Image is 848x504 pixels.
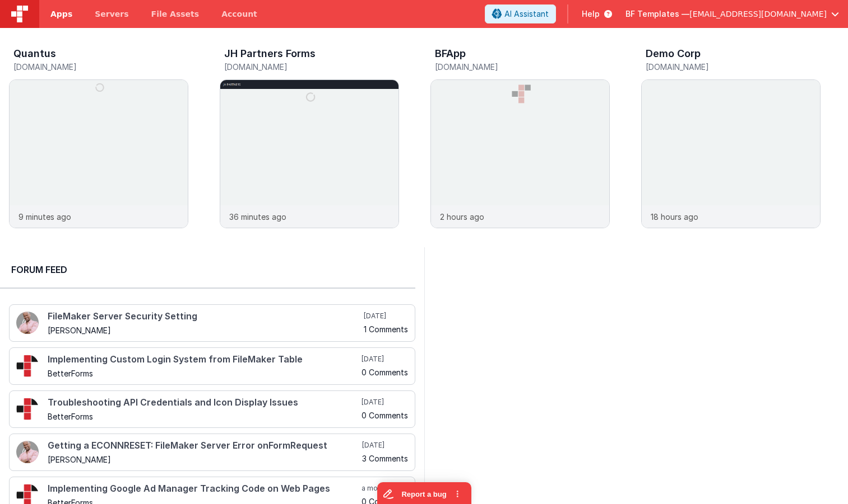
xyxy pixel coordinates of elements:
[50,8,72,20] span: Apps
[435,63,610,71] h5: [DOMAIN_NAME]
[582,8,600,20] span: Help
[48,441,360,451] h4: Getting a ECONNRESET: FileMaker Server Error onFormRequest
[485,4,556,23] button: AI Assistant
[362,368,408,376] h5: 0 Comments
[16,312,39,334] img: 411_2.png
[646,48,701,59] h3: Demo Corp
[16,441,39,463] img: 411_2.png
[48,312,362,322] h4: FileMaker Server Security Setting
[48,484,359,494] h4: Implementing Google Ad Manager Tracking Code on Web Pages
[13,48,56,59] h3: Quantus
[362,454,408,463] h5: 3 Comments
[16,398,39,420] img: 295_2.png
[9,434,415,471] a: Getting a ECONNRESET: FileMaker Server Error onFormRequest [PERSON_NAME] [DATE] 3 Comments
[689,8,827,20] span: [EMAIL_ADDRESS][DOMAIN_NAME]
[229,211,286,223] p: 36 minutes ago
[11,263,404,276] h2: Forum Feed
[362,484,408,493] h5: a month ago
[48,369,359,378] h5: BetterForms
[48,326,362,335] h5: [PERSON_NAME]
[95,8,128,20] span: Servers
[364,312,408,321] h5: [DATE]
[504,8,549,20] span: AI Assistant
[9,390,415,428] a: Troubleshooting API Credentials and Icon Display Issues BetterForms [DATE] 0 Comments
[224,48,316,59] h3: JH Partners Forms
[362,355,408,364] h5: [DATE]
[625,8,839,20] button: BF Templates — [EMAIL_ADDRESS][DOMAIN_NAME]
[48,355,359,365] h4: Implementing Custom Login System from FileMaker Table
[48,455,360,464] h5: [PERSON_NAME]
[13,63,188,71] h5: [DOMAIN_NAME]
[646,63,821,71] h5: [DOMAIN_NAME]
[9,304,415,342] a: FileMaker Server Security Setting [PERSON_NAME] [DATE] 1 Comments
[435,48,466,59] h3: BFApp
[362,398,408,407] h5: [DATE]
[48,398,359,408] h4: Troubleshooting API Credentials and Icon Display Issues
[16,355,39,377] img: 295_2.png
[224,63,399,71] h5: [DOMAIN_NAME]
[625,8,689,20] span: BF Templates —
[364,325,408,333] h5: 1 Comments
[48,412,359,421] h5: BetterForms
[151,8,200,20] span: File Assets
[440,211,484,223] p: 2 hours ago
[362,441,408,450] h5: [DATE]
[362,411,408,420] h5: 0 Comments
[651,211,698,223] p: 18 hours ago
[9,347,415,385] a: Implementing Custom Login System from FileMaker Table BetterForms [DATE] 0 Comments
